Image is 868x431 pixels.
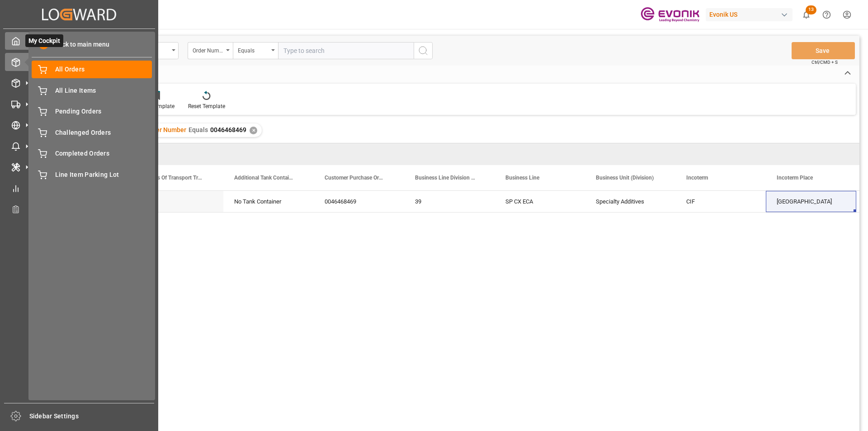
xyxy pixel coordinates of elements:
[55,170,152,180] span: Line Item Parking Lot
[32,103,152,120] a: Pending Orders
[585,191,675,212] div: Specialty Additives
[55,86,152,95] span: All Line Items
[25,34,63,47] span: My Cockpit
[55,65,152,74] span: All Orders
[55,128,152,137] span: Challenged Orders
[706,8,793,21] div: Evonik US
[133,191,223,212] div: 20GP
[146,126,186,133] span: Order Number
[144,175,204,181] span: Means Of Transport Translation
[706,6,796,23] button: Evonik US
[234,175,295,181] span: Additional Tank Container Translation
[796,5,816,25] button: show 13 new notifications
[816,5,837,25] button: Help Center
[314,191,404,212] div: 0046468469
[32,166,152,183] a: Line Item Parking Lot
[188,42,233,59] button: open menu
[811,59,838,66] span: Ctrl/CMD + S
[806,5,816,14] span: 13
[495,191,585,212] div: SP CX ECA
[188,102,225,110] div: Reset Template
[5,200,153,218] a: Transport Planner
[32,145,152,162] a: Completed Orders
[675,191,766,212] div: CIF
[193,44,223,55] div: Order Number
[29,412,155,421] span: Sidebar Settings
[278,42,414,59] input: Type to search
[189,126,208,133] span: Equals
[415,175,476,181] span: Business Line Division Code
[210,126,246,133] span: 0046468469
[5,179,153,197] a: My Reports
[641,7,699,23] img: Evonik-brand-mark-Deep-Purple-RGB.jpeg_1700498283.jpeg
[505,175,539,181] span: Business Line
[233,42,278,59] button: open menu
[325,175,385,181] span: Customer Purchase Order Number
[686,175,708,181] span: Incoterm
[55,107,152,116] span: Pending Orders
[32,123,152,141] a: Challenged Orders
[48,40,109,49] span: Back to main menu
[404,191,495,212] div: 39
[766,191,856,212] div: [GEOGRAPHIC_DATA]
[5,32,153,50] a: My CockpitMy Cockpit
[32,81,152,99] a: All Line Items
[223,191,314,212] div: No Tank Container
[55,149,152,158] span: Completed Orders
[596,175,654,181] span: Business Unit (Division)
[777,175,813,181] span: Incoterm Place
[250,127,257,134] div: ✕
[792,42,855,59] button: Save
[238,44,269,55] div: Equals
[32,61,152,78] a: All Orders
[414,42,433,59] button: search button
